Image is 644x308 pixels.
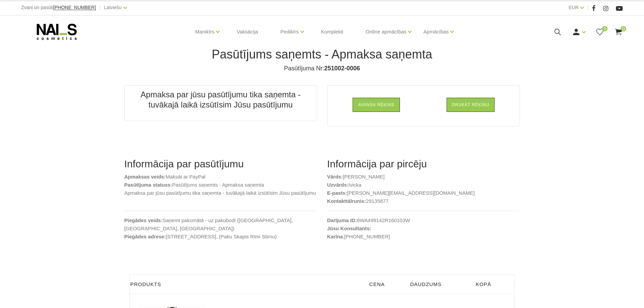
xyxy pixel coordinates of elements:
a: [PHONE_NUMBER] [53,5,96,10]
b: Apmaksas veids: [124,174,166,180]
b: Piegādes adrese: [124,234,166,239]
a: Apmācības [423,18,449,45]
a: 0 [614,28,623,36]
h2: Informācija par pasūtījumu [124,158,317,170]
div: Zvani un pasūti [21,3,96,12]
b: Pasūtījuma statuss: [124,182,172,188]
a: Avansa rēķins [353,98,400,112]
a: Komplekti [316,16,349,48]
h3: Apmaksa par jūsu pasūtījumu tika saņemta - tuvākajā laikā izsūtīsim Jūsu pasūtījumu [137,90,305,110]
a: 0 [596,28,604,36]
b: Piegādes veids: [124,217,163,223]
a: Latviešu [104,3,122,11]
b: Vārds: [327,174,343,180]
h1: Pasūtījums saņemts - Apmaksa saņemta [129,47,515,62]
a: Online apmācības [365,18,406,45]
a: Vaksācija [231,16,263,48]
b: Darījuma ID: [327,217,357,223]
b: 251002-0006 [324,65,360,72]
b: Jūsu Konsultants: [327,226,372,231]
a: EUR [569,3,579,11]
a: [PHONE_NUMBER] [344,233,390,241]
span: | [99,3,101,12]
th: Produkts [129,275,365,294]
b: Kontakttālrunis: [327,198,366,204]
th: Cena [365,275,399,294]
span: 0 [602,26,607,31]
th: Kopā [453,275,515,294]
h4: Pasūtījuma Nr: [129,64,515,72]
div: [PERSON_NAME] Ivicka [PERSON_NAME][EMAIL_ADDRESS][DOMAIN_NAME] 29135877 8WA499142R160103W [322,158,525,254]
a: Drukāt rēķinu [447,98,495,112]
a: Pedikīrs [280,18,299,45]
span: 0 [621,26,626,31]
span: | [587,3,589,12]
div: Maksāt ar PayPal Pasūtījums saņemts - Apmaksa saņemta Apmaksa par jūsu pasūtījumu tika saņemta - ... [119,158,322,254]
p: , [327,233,520,241]
th: Daudzums [399,275,453,294]
b: E-pasts: [327,190,347,196]
strong: Karīna [327,234,343,239]
h2: Informācija par pircēju [327,158,520,170]
b: Uzvārds: [327,182,349,188]
a: Manikīrs [195,18,215,45]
